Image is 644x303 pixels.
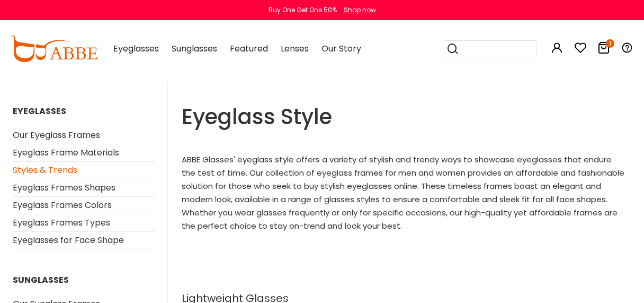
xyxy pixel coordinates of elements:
[338,5,376,14] a: Shop now
[182,153,626,232] p: ABBE Glasses' eyeglass style offers a variety of stylish and trendy ways to showcase eyeglasses t...
[182,106,626,127] h1: Eyeglass Style
[11,36,97,62] img: abbeglasses.com
[321,42,361,55] span: Our Story
[344,5,376,15] div: Shop now
[172,42,217,55] span: Sunglasses
[13,275,155,285] h6: SUNGLASSES
[13,106,155,116] h6: EYEGLASSES
[113,42,159,55] span: Eyeglasses
[597,44,610,56] a: 1
[281,42,309,55] span: Lenses
[230,42,268,55] span: Featured
[13,146,119,159] a: Eyeglass Frame Materials
[13,217,110,229] a: Eyeglass Frames Types
[13,129,100,141] a: Our Eyeglass Frames
[269,5,337,15] div: Buy One Get One 50%
[13,234,124,246] a: Eyeglasses for Face Shape
[606,39,614,48] i: 1
[13,164,77,176] a: Styles & Trends
[13,181,115,194] a: Eyeglass Frames Shapes
[13,199,112,211] a: Eyeglass Frames Colors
